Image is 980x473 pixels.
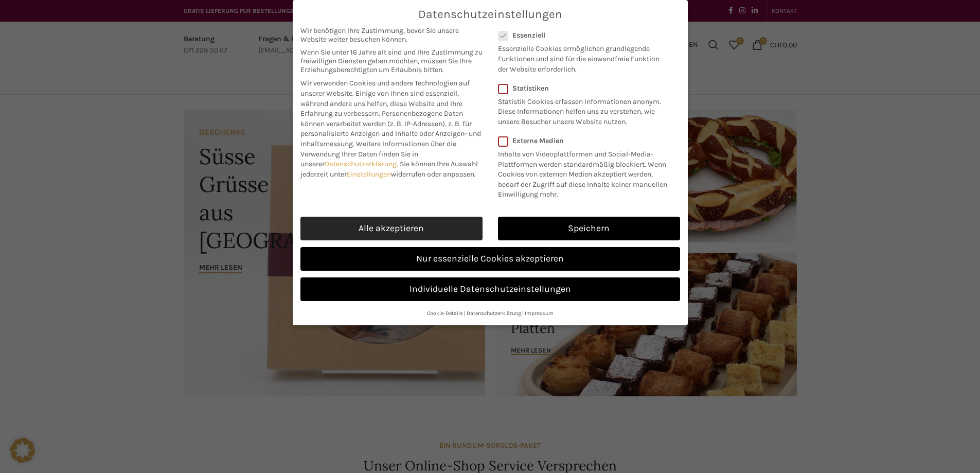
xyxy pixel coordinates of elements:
span: Wenn Sie unter 16 Jahre alt sind und Ihre Zustimmung zu freiwilligen Diensten geben möchten, müss... [300,48,483,74]
a: Individuelle Datenschutzeinstellungen [300,277,680,301]
p: Inhalte von Videoplattformen und Social-Media-Plattformen werden standardmäßig blockiert. Wenn Co... [498,145,673,200]
a: Alle akzeptieren [300,217,483,240]
span: Personenbezogene Daten können verarbeitet werden (z. B. IP-Adressen), z. B. für personalisierte A... [300,109,481,148]
span: Sie können Ihre Auswahl jederzeit unter widerrufen oder anpassen. [300,160,478,179]
a: Speichern [498,217,680,240]
p: Statistik Cookies erfassen Informationen anonym. Diese Informationen helfen uns zu verstehen, wie... [498,93,667,127]
a: Datenschutzerklärung [325,160,397,168]
a: Cookie-Details [427,310,463,317]
a: Nur essenzielle Cookies akzeptieren [300,247,680,271]
label: Essenziell [498,31,667,40]
label: Statistiken [498,84,667,93]
span: Wir verwenden Cookies und andere Technologien auf unserer Website. Einige von ihnen sind essenzie... [300,79,470,118]
a: Datenschutzerklärung [467,310,521,317]
span: Weitere Informationen über die Verwendung Ihrer Daten finden Sie in unserer . [300,139,456,168]
span: Wir benötigen Ihre Zustimmung, bevor Sie unsere Website weiter besuchen können. [300,26,483,44]
p: Essenzielle Cookies ermöglichen grundlegende Funktionen und sind für die einwandfreie Funktion de... [498,40,667,74]
a: Impressum [525,310,554,317]
a: Einstellungen [347,170,391,179]
span: Datenschutzeinstellungen [418,8,562,21]
label: Externe Medien [498,136,673,145]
